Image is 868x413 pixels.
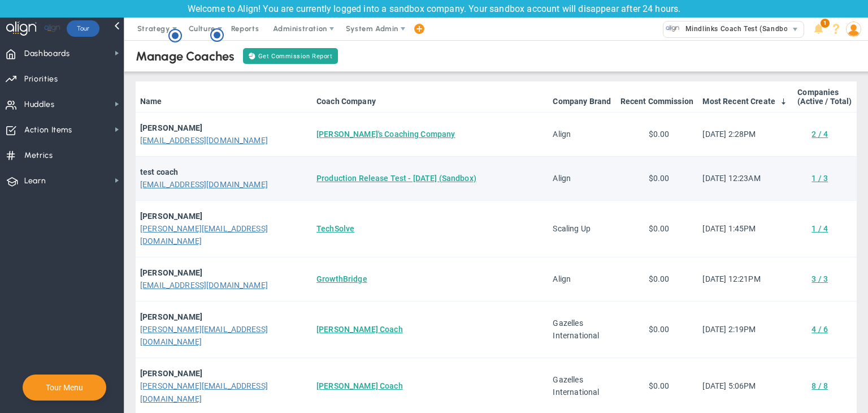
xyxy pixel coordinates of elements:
[140,381,268,403] a: [PERSON_NAME][EMAIL_ADDRESS][DOMAIN_NAME]
[24,144,53,167] span: Metrics
[620,97,693,106] a: Recent Commission
[548,201,615,257] td: Scaling Up
[189,24,215,33] span: Culture
[680,21,795,36] span: Mindlinks Coach Test (Sandbox)
[649,130,670,139] span: $0.00
[649,274,670,283] span: $0.00
[136,49,235,64] div: Manage Coaches
[346,24,398,33] span: System Admin
[811,174,828,183] a: 1 / 3
[140,281,268,290] a: [EMAIL_ADDRESS][DOMAIN_NAME]
[553,97,611,106] a: Company Brand
[811,130,828,139] a: 2 / 4
[24,42,70,66] span: Dashboards
[140,212,202,221] strong: [PERSON_NAME]
[140,312,202,321] strong: [PERSON_NAME]
[702,97,788,106] a: Most Recent Create
[698,201,793,257] td: [DATE] 1:45PM
[140,268,202,277] strong: [PERSON_NAME]
[140,136,268,145] a: [EMAIL_ADDRESS][DOMAIN_NAME]
[548,157,615,201] td: Align
[649,224,670,233] span: $0.00
[649,381,670,390] span: $0.00
[42,382,86,393] button: Tour Menu
[24,118,72,142] span: Action Items
[140,224,268,246] a: [PERSON_NAME][EMAIL_ADDRESS][DOMAIN_NAME]
[316,174,476,183] a: Production Release Test - [DATE] (Sandbox)
[698,257,793,302] td: [DATE] 12:21PM
[821,19,830,28] span: 1
[24,93,55,117] span: Huddles
[548,302,615,358] td: Gazelles International
[797,88,852,106] a: Companies(Active / Total)
[548,113,615,157] td: Align
[316,130,455,139] a: [PERSON_NAME]'s Coaching Company
[140,167,179,177] strong: test coach
[811,325,828,334] a: 4 / 6
[140,123,202,132] strong: [PERSON_NAME]
[649,325,670,334] span: $0.00
[24,169,46,193] span: Learn
[811,274,828,283] a: 3 / 3
[243,48,338,64] button: Get Commission Report
[316,97,544,106] a: Coach Company
[316,224,354,233] a: TechSolve
[666,21,680,36] img: 33500.Company.photo
[649,174,670,183] span: $0.00
[24,67,58,91] span: Priorities
[698,302,793,358] td: [DATE] 2:19PM
[273,24,327,33] span: Administration
[811,381,828,390] a: 8 / 8
[316,325,403,334] a: [PERSON_NAME] Coach
[140,97,307,106] a: Name
[698,113,793,157] td: [DATE] 2:28PM
[810,18,827,40] li: Announcements
[316,274,367,283] a: GrowthBridge
[140,325,268,346] a: [PERSON_NAME][EMAIL_ADDRESS][DOMAIN_NAME]
[137,24,170,33] span: Strategy
[787,21,804,37] span: select
[698,157,793,201] td: [DATE] 12:23AM
[140,369,202,378] strong: [PERSON_NAME]
[548,257,615,302] td: Align
[225,18,265,40] span: Reports
[827,18,845,40] li: Help & Frequently Asked Questions (FAQ)
[846,21,861,37] img: 64089.Person.photo
[140,180,268,189] a: [EMAIL_ADDRESS][DOMAIN_NAME]
[811,224,828,233] a: 1 / 4
[316,381,403,390] a: [PERSON_NAME] Coach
